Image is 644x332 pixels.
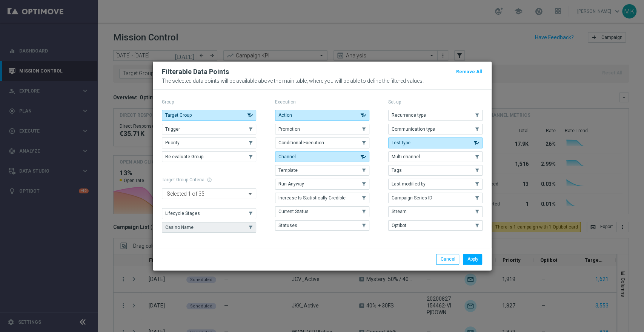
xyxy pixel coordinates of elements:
[392,140,410,145] span: Test type
[275,179,369,189] button: Run Anyway
[278,140,324,145] span: Conditional Execution
[392,113,426,118] span: Recurrence type
[392,181,426,187] span: Last modified by
[388,99,483,105] p: Set-up
[388,110,483,120] button: Recurrence type
[436,254,459,264] button: Cancel
[165,190,206,197] span: Selected 1 of 35
[162,99,256,105] p: Group
[165,140,180,145] span: Priority
[388,165,483,176] button: Tags
[162,124,256,134] button: Trigger
[162,78,483,84] p: The selected data points will be available above the main table, where you will be able to define...
[388,137,483,148] button: Test type
[162,188,256,199] ng-select: Casino Name
[275,220,369,231] button: Statuses
[278,209,309,214] span: Current Status
[275,193,369,203] button: Increase Is Statistically Credible
[392,127,435,132] span: Communication type
[392,154,420,159] span: Multi-channel
[165,113,192,118] span: Target Group
[388,220,483,231] button: Optibot
[162,222,256,233] button: Casino Name
[207,177,212,182] span: help_outline
[278,168,298,173] span: Template
[162,151,256,162] button: Re-evaluate Group
[275,151,369,162] button: Channel
[278,113,292,118] span: Action
[278,127,300,132] span: Promotion
[275,165,369,176] button: Template
[165,225,194,230] span: Casino Name
[392,168,402,173] span: Tags
[392,195,432,201] span: Campaign Series ID
[275,110,369,120] button: Action
[388,151,483,162] button: Multi-channel
[388,124,483,134] button: Communication type
[392,209,407,214] span: Stream
[275,137,369,148] button: Conditional Execution
[275,206,369,217] button: Current Status
[392,223,406,228] span: Optibot
[162,177,256,182] h1: Target Group Criteria
[278,181,304,187] span: Run Anyway
[165,154,203,159] span: Re-evaluate Group
[455,68,483,76] button: Remove All
[278,154,296,159] span: Channel
[162,67,229,76] h2: Filterable Data Points
[165,127,180,132] span: Trigger
[388,206,483,217] button: Stream
[463,254,482,264] button: Apply
[278,195,346,201] span: Increase Is Statistically Credible
[275,124,369,134] button: Promotion
[278,223,297,228] span: Statuses
[388,179,483,189] button: Last modified by
[162,208,256,219] button: Lifecycle Stages
[162,137,256,148] button: Priority
[165,211,200,216] span: Lifecycle Stages
[275,99,369,105] p: Execution
[162,110,256,120] button: Target Group
[388,193,483,203] button: Campaign Series ID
